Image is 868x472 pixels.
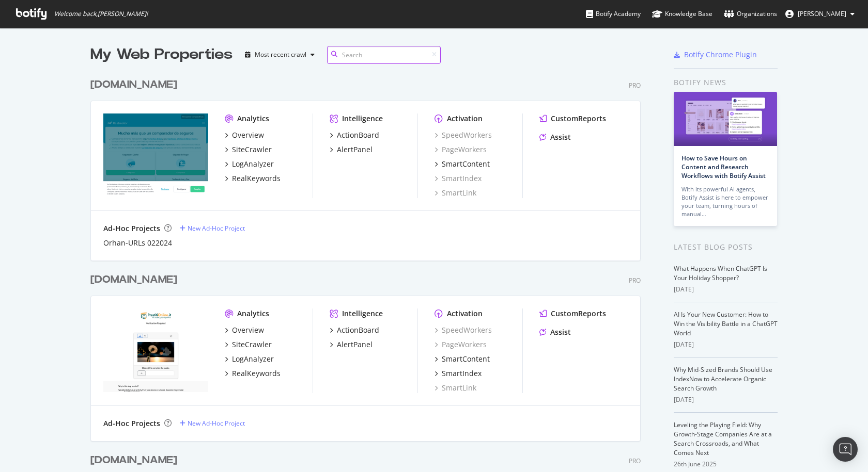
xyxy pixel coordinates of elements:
[684,50,757,60] div: Botify Chrome Plugin
[225,368,281,379] a: RealKeywords
[586,9,641,19] div: Botify Academy
[225,173,281,184] a: RealKeywords
[337,325,379,335] div: ActionBoard
[103,223,160,234] div: Ad-Hoc Projects
[674,365,772,393] a: Why Mid-Sized Brands Should Use IndexNow to Accelerate Organic Search Growth
[327,46,441,64] input: Search
[232,144,272,155] div: SiteCrawler
[681,185,769,218] div: With its powerful AI agents, Botify Assist is here to empower your team, turning hours of manual…
[232,354,274,364] div: LogAnalyzer
[674,340,778,349] div: [DATE]
[90,77,177,92] div: [DOMAIN_NAME]
[674,77,778,88] div: Botify news
[551,113,606,124] div: CustomReports
[681,154,766,180] a: How to Save Hours on Content and Research Workflows with Botify Assist
[330,130,379,140] a: ActionBoard
[225,325,264,335] a: Overview
[539,327,571,337] a: Assist
[674,395,778,404] div: [DATE]
[674,310,778,337] a: AI Is Your New Customer: How to Win the Visibility Battle in a ChatGPT World
[225,130,264,140] a: Overview
[539,308,606,319] a: CustomReports
[90,453,181,468] a: [DOMAIN_NAME]
[188,224,245,233] div: New Ad-Hoc Project
[237,113,269,124] div: Analytics
[342,308,383,319] div: Intelligence
[674,460,778,469] div: 26th June 2025
[232,173,281,184] div: RealKeywords
[255,52,306,58] div: Most recent crawl
[435,188,476,198] a: SmartLink
[833,437,858,462] div: Open Intercom Messenger
[539,132,571,142] a: Assist
[180,419,245,428] a: New Ad-Hoc Project
[180,224,245,233] a: New Ad-Hoc Project
[232,325,264,335] div: Overview
[103,308,208,392] img: prestitionline.it
[447,113,483,124] div: Activation
[435,339,487,350] a: PageWorkers
[330,144,373,155] a: AlertPanel
[674,264,767,282] a: What Happens When ChatGPT Is Your Holiday Shopper?
[90,453,177,468] div: [DOMAIN_NAME]
[674,285,778,294] div: [DATE]
[337,144,373,155] div: AlertPanel
[337,130,379,140] div: ActionBoard
[435,130,492,140] a: SpeedWorkers
[550,327,571,337] div: Assist
[435,383,476,393] a: SmartLink
[103,418,160,429] div: Ad-Hoc Projects
[442,354,490,364] div: SmartContent
[330,339,373,350] a: AlertPanel
[798,9,846,18] span: Marta Plaza
[435,325,492,335] a: SpeedWorkers
[90,272,177,287] div: [DOMAIN_NAME]
[225,144,272,155] a: SiteCrawler
[225,354,274,364] a: LogAnalyzer
[674,92,777,146] img: How to Save Hours on Content and Research Workflows with Botify Assist
[551,308,606,319] div: CustomReports
[225,159,274,169] a: LogAnalyzer
[337,339,373,350] div: AlertPanel
[232,159,274,169] div: LogAnalyzer
[435,173,482,184] a: SmartIndex
[435,354,490,364] a: SmartContent
[103,113,208,197] img: rastreator.com
[435,144,487,155] a: PageWorkers
[103,238,172,248] a: Orhan-URLs 022024
[225,339,272,350] a: SiteCrawler
[435,368,482,379] a: SmartIndex
[442,159,490,169] div: SmartContent
[442,368,482,379] div: SmartIndex
[550,132,571,142] div: Assist
[652,9,712,19] div: Knowledge Base
[90,44,233,65] div: My Web Properties
[90,77,181,92] a: [DOMAIN_NAME]
[629,276,641,285] div: Pro
[232,130,264,140] div: Overview
[777,6,863,22] button: [PERSON_NAME]
[188,419,245,428] div: New Ad-Hoc Project
[330,325,379,335] a: ActionBoard
[237,308,269,319] div: Analytics
[90,272,181,287] a: [DOMAIN_NAME]
[232,339,272,350] div: SiteCrawler
[447,308,483,319] div: Activation
[674,241,778,253] div: Latest Blog Posts
[435,159,490,169] a: SmartContent
[232,368,281,379] div: RealKeywords
[674,420,772,457] a: Leveling the Playing Field: Why Growth-Stage Companies Are at a Search Crossroads, and What Comes...
[629,81,641,90] div: Pro
[539,113,606,124] a: CustomReports
[629,457,641,465] div: Pro
[54,10,148,18] span: Welcome back, [PERSON_NAME] !
[241,46,319,63] button: Most recent crawl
